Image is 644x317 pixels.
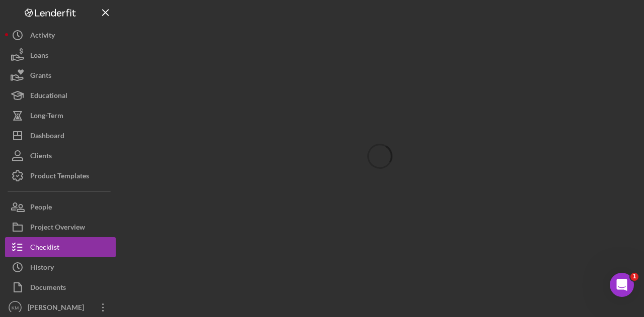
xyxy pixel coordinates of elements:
div: Clients [30,146,52,168]
button: Checklist [5,237,116,257]
button: Educational [5,85,116,105]
button: Grants [5,65,116,85]
button: Documents [5,277,116,297]
div: Activity [30,25,55,48]
div: People [30,197,52,220]
div: Checklist [30,237,59,260]
div: Documents [30,277,66,300]
div: History [30,257,54,280]
button: Long-Term [5,105,116,126]
button: Loans [5,45,116,65]
text: KM [12,305,19,310]
button: People [5,197,116,217]
div: Loans [30,45,48,68]
button: Activity [5,25,116,45]
div: Grants [30,65,51,88]
div: Project Overview [30,217,85,240]
button: History [5,257,116,277]
iframe: Intercom live chat [610,273,634,297]
div: Long-Term [30,105,63,128]
button: Product Templates [5,166,116,186]
button: Project Overview [5,217,116,237]
div: Dashboard [30,126,64,148]
span: 1 [630,273,638,281]
div: Educational [30,85,67,108]
button: Dashboard [5,126,116,146]
button: Clients [5,146,116,166]
div: Product Templates [30,166,89,188]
